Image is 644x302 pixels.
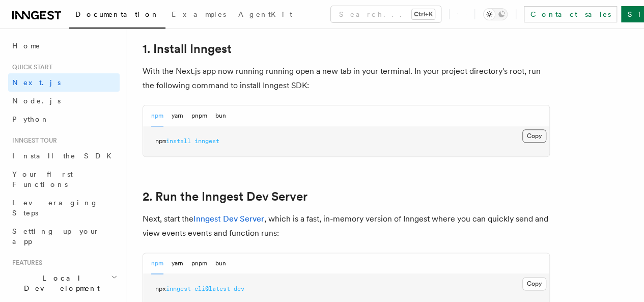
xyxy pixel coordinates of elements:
[143,42,232,56] a: 1. Install Inngest
[193,214,264,224] a: Inngest Dev Server
[8,194,120,222] a: Leveraging Steps
[522,277,546,290] button: Copy
[155,285,166,292] span: npx
[191,253,207,274] button: pnpm
[8,147,120,165] a: Install the SDK
[75,10,159,18] span: Documentation
[172,105,183,126] button: yarn
[8,73,120,92] a: Next.js
[12,199,98,217] span: Leveraging Steps
[191,105,207,126] button: pnpm
[165,3,232,28] a: Examples
[8,136,57,145] span: Inngest tour
[215,253,226,274] button: bun
[12,115,49,123] span: Python
[522,129,546,143] button: Copy
[8,63,52,71] span: Quick start
[194,138,219,145] span: inngest
[172,10,226,18] span: Examples
[12,227,100,245] span: Setting up your app
[232,3,298,28] a: AgentKit
[8,165,120,194] a: Your first Functions
[143,64,550,93] p: With the Next.js app now running running open a new tab in your terminal. In your project directo...
[483,8,508,20] button: Toggle dark mode
[412,9,435,19] kbd: Ctrl+K
[238,10,292,18] span: AgentKit
[12,152,118,160] span: Install the SDK
[143,212,550,240] p: Next, start the , which is a fast, in-memory version of Inngest where you can quickly send and vi...
[172,253,183,274] button: yarn
[8,259,42,267] span: Features
[151,253,163,274] button: npm
[524,6,617,22] a: Contact sales
[8,110,120,128] a: Python
[234,285,244,292] span: dev
[8,269,120,297] button: Local Development
[8,37,120,55] a: Home
[8,273,111,293] span: Local Development
[8,222,120,251] a: Setting up your app
[12,78,61,87] span: Next.js
[12,41,41,51] span: Home
[69,3,165,29] a: Documentation
[143,189,307,204] a: 2. Run the Inngest Dev Server
[166,285,230,292] span: inngest-cli@latest
[155,138,166,145] span: npm
[151,105,163,126] button: npm
[166,138,191,145] span: install
[331,6,441,22] button: Search...Ctrl+K
[215,105,226,126] button: bun
[12,170,73,188] span: Your first Functions
[12,97,61,105] span: Node.js
[8,92,120,110] a: Node.js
